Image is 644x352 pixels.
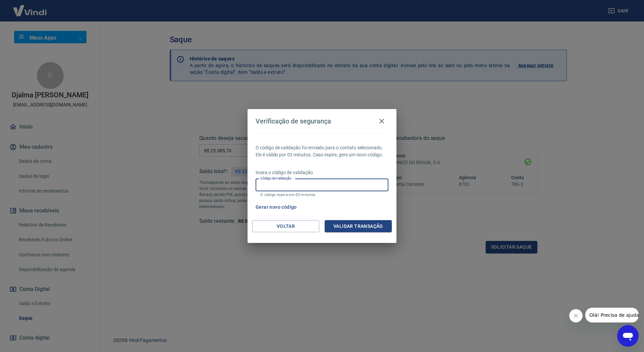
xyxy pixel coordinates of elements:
[617,325,639,347] iframe: Botão para abrir a janela de mensagens
[260,176,291,181] label: Código de validação
[252,220,319,233] button: Voltar
[260,193,384,197] p: O código expira em 03 minutos.
[256,117,331,125] h4: Verificação de segurança
[569,309,583,322] iframe: Fechar mensagem
[4,5,56,10] span: Olá! Precisa de ajuda?
[585,308,639,322] iframe: Mensagem da empresa
[256,144,388,158] p: O código de validação foi enviado para o contato selecionado. Ele é válido por 03 minutos. Caso e...
[325,220,392,233] button: Validar transação
[256,169,388,176] p: Insira o código de validação
[253,201,300,213] button: Gerar novo código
